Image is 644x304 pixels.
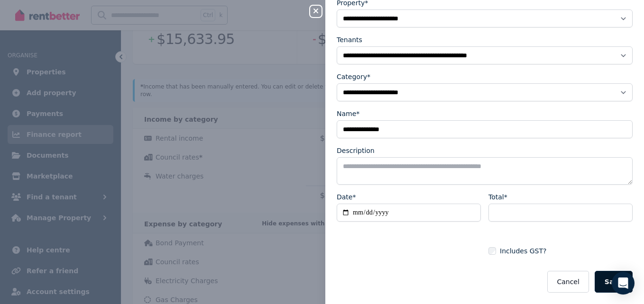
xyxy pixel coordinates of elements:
[337,192,356,202] label: Date*
[337,72,370,81] label: Category*
[337,35,362,45] label: Tenants
[337,109,359,118] label: Name*
[612,272,635,295] div: Open Intercom Messenger
[595,271,633,293] button: Save
[500,246,546,256] span: Includes GST?
[337,146,375,155] label: Description
[488,247,496,255] input: Includes GST?
[547,271,589,293] button: Cancel
[488,192,507,202] label: Total*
